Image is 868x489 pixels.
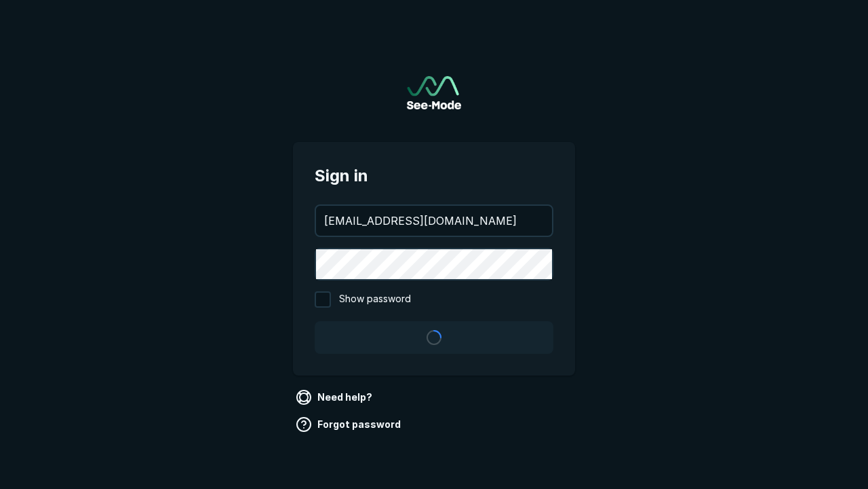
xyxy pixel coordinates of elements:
a: Go to sign in [407,76,461,109]
span: Show password [339,291,411,308]
a: Forgot password [293,414,406,435]
input: your@email.com [316,206,552,236]
a: Need help? [293,386,378,408]
img: See-Mode Logo [407,76,461,109]
span: Sign in [315,164,553,188]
